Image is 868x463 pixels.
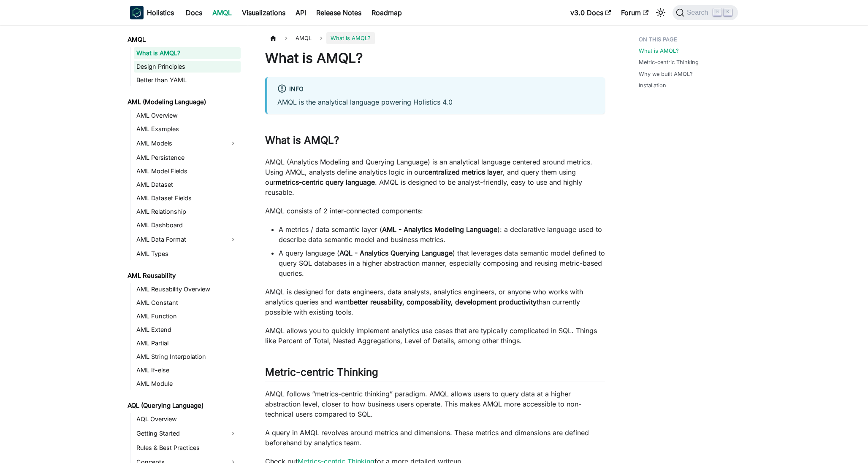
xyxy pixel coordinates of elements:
li: A metrics / data semantic layer ( ): a declarative language used to describe data semantic model ... [279,224,605,245]
h2: Metric-centric Thinking [265,366,605,382]
kbd: K [724,8,732,16]
p: AMQL follows “metrics-centric thinking” paradigm. AMQL allows users to query data at a higher abs... [265,389,605,419]
a: AML Constant [134,297,241,309]
a: Forum [616,6,654,19]
strong: better reusability, composability, development productivity [350,298,537,306]
a: AQL (Querying Language) [125,400,241,412]
button: Search (Command+K) [673,5,738,20]
span: What is AMQL? [326,32,375,44]
a: AML Examples [134,123,241,135]
a: AML Extend [134,324,241,336]
a: Release Notes [311,6,366,19]
a: AML Dashboard [134,219,241,231]
a: AML Relationship [134,206,241,218]
a: API [290,6,311,19]
p: AMQL is designed for data engineers, data analysts, analytics engineers, or anyone who works with... [265,287,605,317]
a: Rules & Best Practices [134,442,241,454]
p: AMQL (Analytics Modeling and Querying Language) is an analytical language centered around metrics... [265,157,605,197]
strong: centralized metrics layer [425,168,503,176]
a: AML Data Format [134,233,225,246]
p: A query in AMQL revolves around metrics and dimensions. These metrics and dimensions are defined ... [265,428,605,448]
a: v3.0 Docs [565,6,616,19]
div: info [277,84,595,95]
img: Holistics [130,6,144,19]
a: Visualizations [237,6,290,19]
a: AML Dataset [134,179,241,191]
h2: What is AMQL? [265,134,605,150]
a: Getting Started [134,427,225,440]
a: AML Overview [134,110,241,121]
a: AML If-else [134,364,241,376]
strong: AML - Analytics Modeling Language [382,225,497,234]
a: AML String Interpolation [134,351,241,363]
a: AMQL [207,6,237,19]
button: Switch between dark and light mode (currently light mode) [654,6,667,19]
a: AMQL [125,34,241,46]
a: Why we built AMQL? [639,70,693,78]
a: AML Types [134,248,241,260]
a: AML Reusability [125,270,241,282]
p: AMQL allows you to quickly implement analytics use cases that are typically complicated in SQL. T... [265,326,605,346]
p: AMQL consists of 2 inter-connected components: [265,206,605,216]
a: AQL Overview [134,413,241,425]
nav: Docs sidebar [122,25,248,463]
a: AML (Modeling Language) [125,96,241,108]
nav: Breadcrumbs [265,32,605,44]
button: Expand sidebar category 'AML Data Format' [225,233,241,246]
b: Holistics [147,8,174,18]
span: AMQL [291,32,316,44]
a: What is AMQL? [134,47,241,59]
strong: AQL - Analytics Querying Language [339,249,453,257]
a: AML Dataset Fields [134,192,241,204]
a: Docs [181,6,207,19]
a: AML Model Fields [134,165,241,177]
span: Search [684,9,713,16]
a: Better than YAML [134,74,241,86]
kbd: ⌘ [713,8,722,16]
a: AML Partial [134,337,241,349]
a: AML Module [134,378,241,390]
button: Expand sidebar category 'Getting Started' [225,427,241,440]
li: A query language ( ) that leverages data semantic model defined to query SQL databases in a highe... [279,248,605,278]
a: What is AMQL? [639,47,679,55]
a: AML Models [134,137,225,150]
a: AML Persistence [134,152,241,164]
strong: metrics-centric query language [276,178,375,186]
a: Installation [639,81,666,89]
p: AMQL is the analytical language powering Holistics 4.0 [277,97,595,107]
h1: What is AMQL? [265,50,605,67]
a: Design Principles [134,61,241,73]
a: HolisticsHolistics [130,6,174,19]
a: Metric-centric Thinking [639,58,699,66]
a: Home page [265,32,281,44]
a: AML Function [134,310,241,322]
button: Expand sidebar category 'AML Models' [225,137,241,150]
a: AML Reusability Overview [134,283,241,295]
a: Roadmap [366,6,407,19]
